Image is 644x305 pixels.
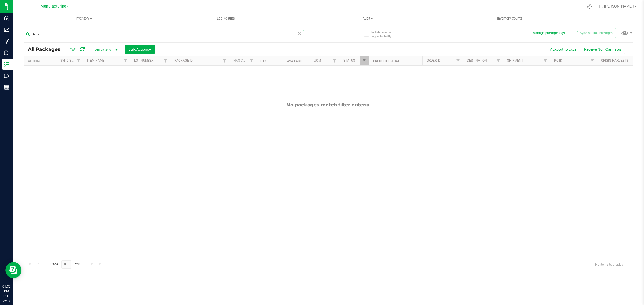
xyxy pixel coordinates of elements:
[573,28,616,38] button: Sync METRC Packages
[220,56,229,65] a: Filter
[74,56,83,65] a: Filter
[314,59,321,62] a: UOM
[161,56,170,65] a: Filter
[554,59,562,62] a: PO ID
[4,27,9,32] inline-svg: Analytics
[2,299,10,303] p: 09/19
[581,45,625,54] button: Receive Non-Cannabis
[371,30,398,38] span: Include items not tagged for facility
[4,16,9,21] inline-svg: Dashboard
[134,59,153,62] a: Lot Number
[13,13,155,24] a: Inventory
[210,16,242,21] span: Lab Results
[13,16,155,21] span: Inventory
[297,13,439,24] a: Audit
[260,59,266,63] a: Qty
[60,59,81,62] a: Sync Status
[533,31,565,35] button: Manage package tags
[360,56,369,65] a: Filter
[4,62,9,67] inline-svg: Inventory
[121,56,130,65] a: Filter
[41,4,66,9] span: Manufacturing
[454,56,463,65] a: Filter
[427,59,440,62] a: Order Id
[24,30,304,38] input: Search Package ID, Item Name, SKU, Lot or Part Number...
[4,39,9,44] inline-svg: Manufacturing
[28,59,54,63] div: Actions
[2,284,10,299] p: 01:32 PM PDT
[373,59,401,63] a: Production Date
[439,13,581,24] a: Inventory Counts
[4,85,9,90] inline-svg: Reports
[591,260,628,268] span: No items to display
[601,59,628,62] a: Origin Harvests
[490,16,530,21] span: Inventory Counts
[125,45,155,54] button: Bulk Actions
[46,260,85,269] span: Page of 0
[24,102,633,108] div: No packages match filter criteria.
[494,56,503,65] a: Filter
[5,262,21,278] iframe: Resource center
[247,56,256,65] a: Filter
[588,56,597,65] a: Filter
[297,16,438,21] span: Audit
[343,59,355,62] a: Status
[580,31,613,35] span: Sync METRC Packages
[586,4,593,9] div: Manage settings
[229,56,256,66] th: Has COA
[467,59,487,62] a: Destination
[330,56,339,65] a: Filter
[287,59,303,63] a: Available
[128,47,151,51] span: Bulk Actions
[507,59,523,62] a: Shipment
[4,73,9,79] inline-svg: Outbound
[599,4,634,8] span: Hi, [PERSON_NAME]!
[298,30,301,37] span: Clear
[541,56,550,65] a: Filter
[174,59,193,62] a: Package ID
[87,59,104,62] a: Item Name
[545,45,581,54] button: Export to Excel
[155,13,297,24] a: Lab Results
[28,46,66,52] span: All Packages
[4,50,9,55] inline-svg: Inbound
